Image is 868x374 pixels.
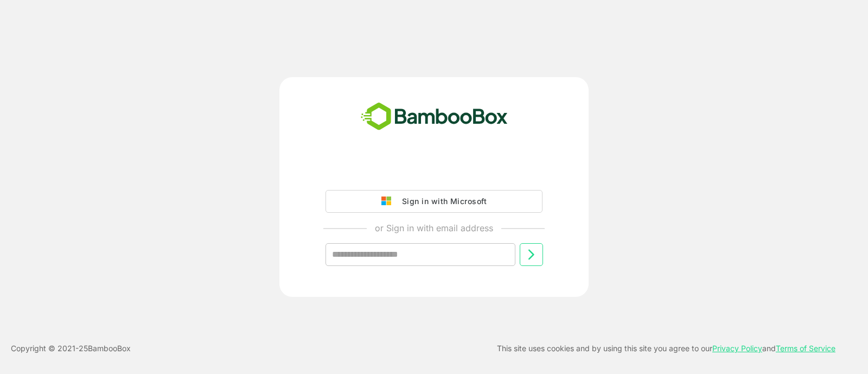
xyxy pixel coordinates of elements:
[381,196,397,206] img: google
[397,194,487,208] div: Sign in with Microsoft
[497,342,835,355] p: This site uses cookies and by using this site you agree to our and
[320,160,548,183] iframe: Sign in with Google Button
[712,344,762,353] a: Privacy Policy
[11,342,131,355] p: Copyright © 2021- 25 BambooBox
[776,344,835,353] a: Terms of Service
[375,221,493,234] p: or Sign in with email address
[355,99,514,135] img: bamboobox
